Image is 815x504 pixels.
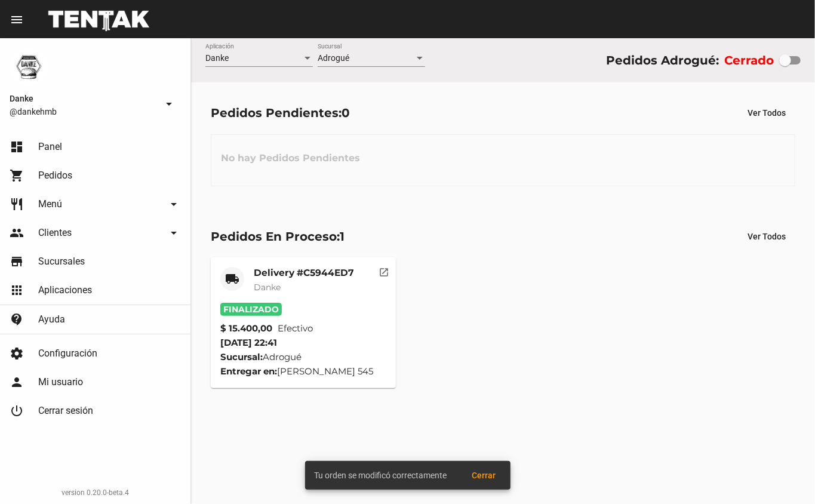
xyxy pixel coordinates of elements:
[167,197,181,211] mat-icon: arrow_drop_down
[220,350,387,364] div: Adrogué
[38,227,72,239] span: Clientes
[748,108,786,118] span: Ver Todos
[10,140,24,154] mat-icon: dashboard
[225,272,239,286] mat-icon: local_shipping
[38,256,85,268] span: Sucursales
[10,48,48,86] img: 1d4517d0-56da-456b-81f5-6111ccf01445.png
[10,283,24,297] mat-icon: apps
[342,106,350,120] span: 0
[167,226,181,240] mat-icon: arrow_drop_down
[10,106,157,118] span: @dankehmb
[748,232,786,241] span: Ver Todos
[738,102,795,124] button: Ver Todos
[220,365,277,377] strong: Entregar en:
[472,471,496,480] span: Cerrar
[10,168,24,183] mat-icon: shopping_cart
[606,51,719,70] div: Pedidos Adrogué:
[211,140,370,176] h3: No hay Pedidos Pendientes
[220,351,263,362] strong: Sucursal:
[38,348,97,359] span: Configuración
[10,91,157,106] span: Danke
[38,314,65,325] span: Ayuda
[738,226,795,247] button: Ver Todos
[10,226,24,240] mat-icon: people
[10,375,24,389] mat-icon: person
[10,487,181,499] div: version 0.20.0-beta.4
[220,303,282,316] span: Finalizado
[10,13,24,27] mat-icon: menu
[724,51,774,70] label: Cerrado
[10,346,24,361] mat-icon: settings
[10,312,24,327] mat-icon: contact_support
[278,321,313,336] span: Efectivo
[220,337,277,348] span: [DATE] 22:41
[10,197,24,211] mat-icon: restaurant
[254,267,354,279] mat-card-title: Delivery #C5944ED7
[38,170,72,182] span: Pedidos
[379,265,389,276] mat-icon: open_in_new
[315,469,447,481] span: Tu orden se modificó correctamente
[463,465,506,486] button: Cerrar
[38,405,93,417] span: Cerrar sesión
[211,103,350,122] div: Pedidos Pendientes:
[38,198,62,210] span: Menú
[220,364,387,379] div: [PERSON_NAME] 545
[38,376,83,388] span: Mi usuario
[38,141,62,153] span: Panel
[205,53,229,63] span: Danke
[220,321,272,336] strong: $ 15.400,00
[10,254,24,269] mat-icon: store
[38,284,92,296] span: Aplicaciones
[340,229,345,244] span: 1
[10,404,24,418] mat-icon: power_settings_new
[211,227,345,246] div: Pedidos En Proceso:
[254,282,281,293] span: Danke
[318,53,349,63] span: Adrogué
[162,97,176,111] mat-icon: arrow_drop_down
